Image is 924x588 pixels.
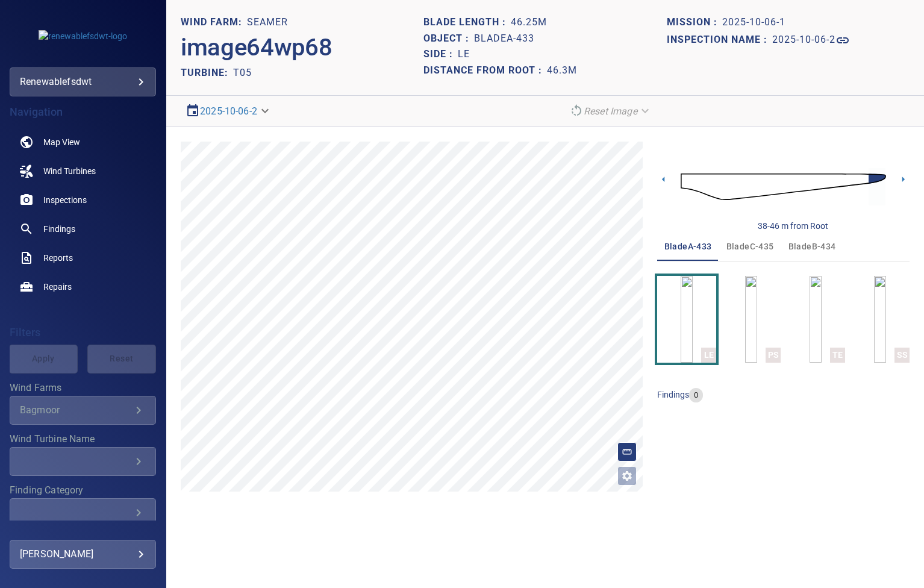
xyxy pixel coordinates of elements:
[181,33,332,62] h2: image64wp68
[657,276,717,363] button: LE
[788,239,836,254] span: bladeB-434
[10,157,156,186] a: windturbines noActive
[745,276,757,363] a: PS
[233,67,252,78] h2: T05
[423,65,547,77] h1: Distance from root :
[181,101,276,122] div: 2025-10-06-2
[10,67,156,96] div: renewablefsdwt
[423,49,458,60] h1: Side :
[20,545,146,564] div: [PERSON_NAME]
[423,33,474,45] h1: Object :
[722,17,785,28] h1: 2025-10-06-1
[43,136,80,148] span: Map View
[617,466,637,486] button: Open image filters and tagging options
[667,17,722,28] h1: Mission :
[511,17,547,28] h1: 46.25m
[43,252,73,264] span: Reports
[772,34,835,46] h1: 2025-10-06-2
[664,239,712,254] span: bladeA-433
[701,348,716,363] div: LE
[423,17,511,28] h1: Blade length :
[10,498,156,527] div: Finding Category
[772,33,850,48] a: 2025-10-06-2
[10,327,156,339] h4: Filters
[39,30,127,42] img: renewablefsdwt-logo
[458,49,470,60] h1: LE
[850,276,910,363] button: SS
[721,276,781,363] button: PS
[726,239,774,254] span: bladeC-435
[43,223,75,235] span: Findings
[10,272,156,301] a: repairs noActive
[10,106,156,118] h4: Navigation
[10,128,156,157] a: map noActive
[667,34,772,46] h1: Inspection name :
[894,348,910,363] div: SS
[10,243,156,272] a: reports noActive
[20,404,131,416] div: Bagmoor
[10,186,156,214] a: inspections noActive
[564,101,657,122] div: Reset Image
[10,434,156,444] label: Wind Turbine Name
[43,165,96,177] span: Wind Turbines
[10,447,156,476] div: Wind Turbine Name
[547,65,577,77] h1: 46.3m
[474,33,534,45] h1: bladeA-433
[181,17,247,28] h1: WIND FARM:
[785,276,845,363] button: TE
[681,276,693,363] a: LE
[200,105,257,117] a: 2025-10-06-2
[181,67,233,78] h2: TURBINE:
[766,348,781,363] div: PS
[758,220,828,232] div: 38-46 m from Root
[10,396,156,425] div: Wind Farms
[10,214,156,243] a: findings noActive
[810,276,822,363] a: TE
[10,383,156,393] label: Wind Farms
[689,390,703,401] span: 0
[43,194,87,206] span: Inspections
[681,162,886,212] img: d
[830,348,845,363] div: TE
[584,105,637,117] em: Reset Image
[43,281,72,293] span: Repairs
[20,72,146,92] div: renewablefsdwt
[874,276,886,363] a: SS
[247,17,288,28] h1: Seamer
[657,390,689,399] span: findings
[10,486,156,495] label: Finding Category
